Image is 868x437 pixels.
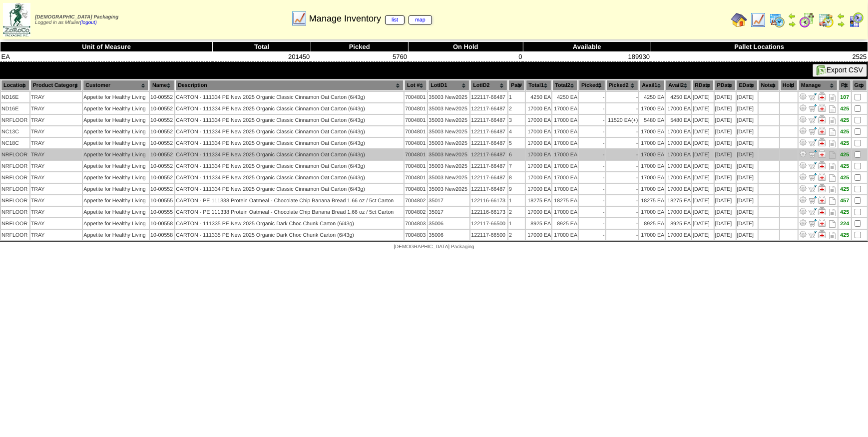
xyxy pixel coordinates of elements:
[175,184,404,194] td: CARTON - 111334 PE New 2025 Organic Classic Cinnamon Oat Carton (6/43g)
[385,15,405,24] a: list
[1,184,29,194] td: NRFLOOR
[213,52,311,62] td: 201450
[35,14,118,20] span: [DEMOGRAPHIC_DATA] Packaging
[1,207,29,217] td: NRFLOOR
[150,115,174,125] td: 10-00552
[639,184,665,194] td: 17000 EA
[737,126,758,137] td: [DATE]
[428,92,469,102] td: 35003 New2025
[83,80,149,91] th: Customer
[737,161,758,171] td: [DATE]
[508,138,525,148] td: 5
[30,126,82,137] td: TRAY
[508,126,525,137] td: 4
[818,207,826,215] img: Manage Hold
[839,175,851,181] div: 425
[692,195,714,206] td: [DATE]
[606,172,639,183] td: -
[470,80,507,91] th: LotID2
[666,184,691,194] td: 17000 EA
[606,80,639,91] th: Picked2
[799,104,807,112] img: Adjust
[150,103,174,114] td: 10-00552
[639,80,665,91] th: Avail1
[839,106,851,112] div: 425
[799,12,815,28] img: calendarblend.gif
[829,94,836,101] i: Note
[737,115,758,125] td: [DATE]
[799,207,807,215] img: Adjust
[818,115,826,123] img: Manage Hold
[428,184,469,194] td: 35003 New2025
[150,80,174,91] th: Name
[818,196,826,204] img: Manage Hold
[579,161,605,171] td: -
[428,161,469,171] td: 35003 New2025
[809,161,817,169] img: Move
[508,115,525,125] td: 3
[552,149,578,160] td: 17000 EA
[408,52,523,62] td: 0
[731,12,747,28] img: home.gif
[523,42,651,52] th: Available
[818,104,826,112] img: Manage Hold
[666,172,691,183] td: 17000 EA
[809,230,817,238] img: Move
[552,184,578,194] td: 17000 EA
[715,138,736,148] td: [DATE]
[526,149,551,160] td: 17000 EA
[508,184,525,194] td: 9
[552,195,578,206] td: 18275 EA
[829,117,836,124] i: Note
[30,149,82,160] td: TRAY
[666,92,691,102] td: 4250 EA
[809,104,817,112] img: Move
[788,20,796,28] img: arrowright.gif
[83,195,149,206] td: Appetite for Healthy Living
[150,161,174,171] td: 10-00552
[715,103,736,114] td: [DATE]
[428,172,469,183] td: 35003 New2025
[606,126,639,137] td: -
[552,161,578,171] td: 17000 EA
[666,115,691,125] td: 5480 EA
[809,115,817,123] img: Move
[405,126,427,137] td: 7004801
[508,161,525,171] td: 7
[1,149,29,160] td: NRFLOOR
[428,126,469,137] td: 35003 New2025
[839,152,851,158] div: 425
[508,149,525,160] td: 6
[606,161,639,171] td: -
[769,12,785,28] img: calendarprod.gif
[30,92,82,102] td: TRAY
[579,149,605,160] td: -
[829,128,836,136] i: Note
[428,80,469,91] th: LotID1
[526,80,551,91] th: Total1
[737,80,758,91] th: EDate
[818,150,826,158] img: Manage Hold
[470,103,507,114] td: 122117-66487
[818,127,826,135] img: Manage Hold
[692,161,714,171] td: [DATE]
[150,195,174,206] td: 10-00555
[651,42,868,52] th: Pallet Locations
[829,186,836,193] i: Note
[83,92,149,102] td: Appetite for Healthy Living
[30,80,82,91] th: Product Category
[818,12,834,28] img: calendarinout.gif
[799,150,807,158] img: Adjust
[175,195,404,206] td: CARTON - PE 111338 Protein Oatmeal - Chocolate Chip Banana Bread 1.66 oz / 5ct Carton
[813,64,867,77] button: Export CSV
[759,80,779,91] th: Notes
[799,127,807,135] img: Adjust
[428,138,469,148] td: 35003 New2025
[579,80,605,91] th: Picked1
[606,138,639,148] td: -
[639,115,665,125] td: 5480 EA
[83,172,149,183] td: Appetite for Healthy Living
[818,161,826,169] img: Manage Hold
[666,138,691,148] td: 17000 EA
[83,207,149,217] td: Appetite for Healthy Living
